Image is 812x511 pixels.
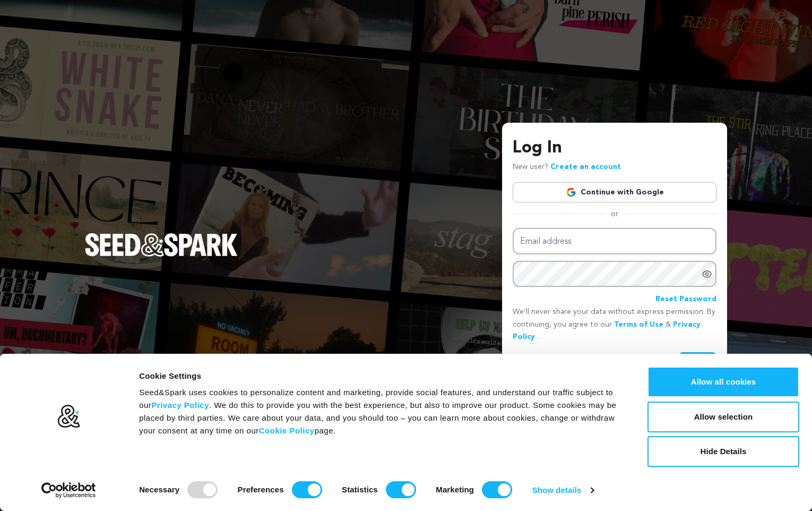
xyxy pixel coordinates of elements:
[513,182,716,202] a: Continue with Google
[513,135,716,161] h3: Log In
[57,404,81,429] img: logo
[604,209,625,219] span: or
[647,402,799,432] button: Allow selection
[151,401,209,410] a: Privacy Policy
[238,485,284,494] strong: Preferences
[139,386,624,437] div: Seed&Spark uses cookies to personalize content and marketing, provide social features, and unders...
[139,485,179,494] strong: Necessary
[647,367,799,397] button: Allow all cookies
[532,482,594,498] a: Show details
[22,482,115,498] a: Usercentrics Cookiebot - opens in a new window
[655,293,716,306] a: Reset Password
[85,233,238,278] a: Seed&Spark Homepage
[513,161,621,174] p: New user?
[85,233,238,257] img: Seed&Spark Logo
[342,485,378,494] strong: Statistics
[566,187,576,198] img: Google logo
[550,163,621,171] a: Create an account
[702,269,712,279] a: Show password as plain text. Warning: this will display your password on the screen.
[513,306,716,344] p: We’ll never share your data without express permission. By continuing, you agree to our & .
[259,426,315,435] a: Cookie Policy
[614,321,663,328] a: Terms of Use
[436,485,474,494] strong: Marketing
[679,352,716,371] button: Login
[513,228,716,255] input: Email address
[139,370,624,382] div: Cookie Settings
[647,436,799,467] button: Hide Details
[139,477,139,478] legend: Consent Selection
